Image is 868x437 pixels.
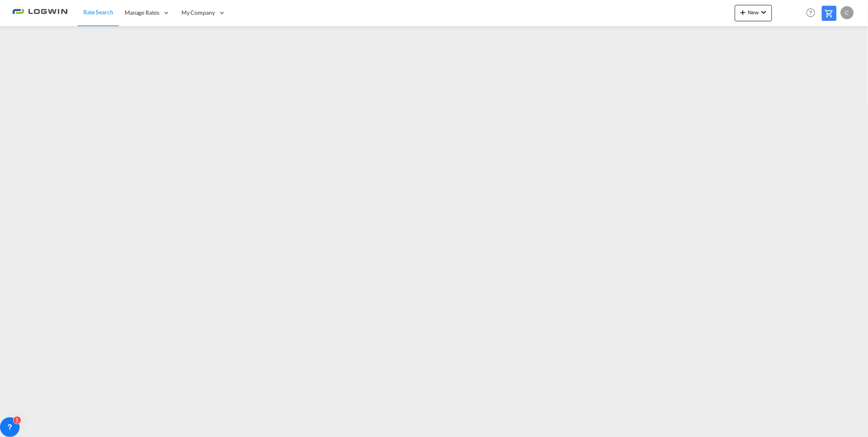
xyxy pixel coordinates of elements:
[804,6,818,20] span: Help
[841,6,854,19] div: C
[738,9,769,16] span: New
[125,9,159,17] span: Manage Rates
[804,6,822,20] div: Help
[759,7,769,17] md-icon: icon-chevron-down
[12,4,67,22] img: 2761ae10d95411efa20a1f5e0282d2d7.png
[738,7,748,17] md-icon: icon-plus 400-fg
[735,5,772,21] button: icon-plus 400-fgNewicon-chevron-down
[181,9,215,17] span: My Company
[83,9,113,16] span: Rate Search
